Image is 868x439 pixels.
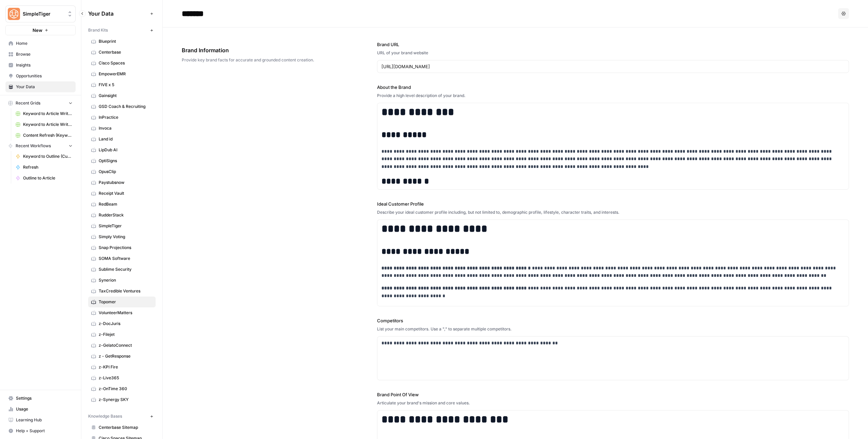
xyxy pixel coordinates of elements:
[99,114,153,120] span: InPractice
[99,60,153,66] span: Cisco Spaces
[88,58,156,69] a: Cisco Spaces
[5,5,76,22] button: Workspace: SimpleTiger
[88,231,156,242] a: Simply Voting
[88,275,156,286] a: Synerion
[5,60,76,71] a: Insights
[99,310,153,316] span: VolunteerMatters
[5,71,76,81] a: Opportunities
[88,199,156,210] a: RedBeam
[23,121,73,128] span: Keyword to Article Writer (I-Q)
[99,223,153,229] span: SimpleTiger
[5,49,76,60] a: Browse
[99,299,153,305] span: Topomer
[99,255,153,262] span: SOMA Software
[99,234,153,240] span: Simply Voting
[88,373,156,383] a: z-Live365
[377,317,849,324] label: Competitors
[99,397,153,403] span: z-Synergy SKY
[88,242,156,253] a: Snap Projections
[88,307,156,318] a: VolunteerMatters
[13,119,76,130] a: Keyword to Article Writer (I-Q)
[16,143,51,149] span: Recent Workflows
[5,393,76,404] a: Settings
[13,173,76,184] a: Outline to Article
[23,153,73,159] span: Keyword to Outline (Current)
[13,162,76,173] a: Refresh
[16,62,73,68] span: Insights
[23,164,73,170] span: Refresh
[16,84,73,90] span: Your Data
[88,264,156,275] a: Sublime Security
[88,286,156,297] a: TaxCredible Ventures
[99,38,153,44] span: Blueprint
[5,425,76,436] button: Help + Support
[99,103,153,110] span: GSD Coach & Recruiting
[381,63,845,70] input: www.sundaysoccer.com
[88,134,156,145] a: Land id
[99,49,153,55] span: Centerbase
[88,188,156,199] a: Receipt Vault
[377,326,849,332] div: List your main competitors. Use a "," to separate multiple competitors.
[99,364,153,370] span: z-KPI Fire
[5,415,76,425] a: Learning Hub
[99,147,153,153] span: LipDub AI
[99,386,153,392] span: z-OnTime 360
[99,353,153,359] span: z - GetResponse
[99,321,153,327] span: z-DocJuris
[8,8,20,20] img: SimpleTiger Logo
[99,245,153,251] span: Snap Projections
[16,73,73,79] span: Opportunities
[88,101,156,112] a: GSD Coach & Recruiting
[13,130,76,141] a: Content Refresh (Keyword -> Outline Recs)
[16,40,73,46] span: Home
[88,177,156,188] a: Paystubsnow
[88,27,108,33] span: Brand Kits
[5,81,76,92] a: Your Data
[377,209,849,215] div: Describe your ideal customer profile including, but not limited to, demographic profile, lifestyl...
[99,136,153,142] span: Land id
[88,166,156,177] a: OpusClip
[88,413,122,419] span: Knowledge Bases
[99,125,153,131] span: Invoca
[99,331,153,338] span: z-Filejet
[99,375,153,381] span: z-Live365
[99,342,153,348] span: z-GelatoConnect
[23,11,64,17] span: SimpleTiger
[88,210,156,221] a: RudderStack
[16,395,73,401] span: Settings
[88,123,156,134] a: Invoca
[23,132,73,138] span: Content Refresh (Keyword -> Outline Recs)
[88,340,156,351] a: z-GelatoConnect
[23,111,73,117] span: Keyword to Article Writer (A-H)
[377,50,849,56] div: URL of your brand website
[99,212,153,218] span: RudderStack
[99,93,153,99] span: Gainsight
[88,145,156,155] a: LipDub AI
[99,82,153,88] span: FIVE x 5
[16,417,73,423] span: Learning Hub
[99,277,153,283] span: Synerion
[377,391,849,398] label: Brand Point Of View
[33,27,42,34] span: New
[99,266,153,272] span: Sublime Security
[99,424,153,431] span: Centerbase Sitemap
[13,151,76,162] a: Keyword to Outline (Current)
[5,38,76,49] a: Home
[88,329,156,340] a: z-Filejet
[377,201,849,207] label: Ideal Customer Profile
[5,404,76,415] a: Usage
[377,400,849,406] div: Articulate your brand's mission and core values.
[99,288,153,294] span: TaxCredible Ventures
[88,79,156,90] a: FIVE x 5
[88,362,156,373] a: z-KPI Fire
[88,297,156,307] a: Topomer
[99,201,153,207] span: RedBeam
[88,221,156,231] a: SimpleTiger
[16,100,40,106] span: Recent Grids
[23,175,73,181] span: Outline to Article
[88,90,156,101] a: Gainsight
[88,155,156,166] a: OptiSigns
[99,169,153,175] span: OpusClip
[88,36,156,47] a: Blueprint
[88,112,156,123] a: InPractice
